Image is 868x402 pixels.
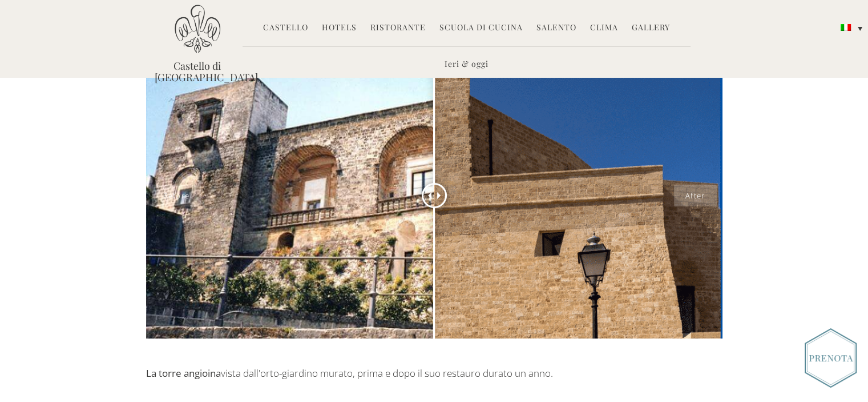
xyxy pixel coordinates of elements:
img: Italiano [841,24,851,31]
b: La torre angioina [146,367,221,380]
a: Scuola di Cucina [439,22,523,35]
div: vista dall'orto-giardino murato, prima e dopo il suo restauro durato un anno. [146,366,722,381]
a: Ieri & oggi [445,58,488,71]
a: Clima [590,22,618,35]
img: Book_Button_Italian.png [805,328,857,388]
a: Castello [263,22,308,35]
a: Ristorante [370,22,426,35]
img: Castello di Ugento [175,5,220,53]
a: Gallery [632,22,670,35]
a: Castello di [GEOGRAPHIC_DATA] [155,60,240,83]
a: Hotels [322,22,357,35]
a: Salento [536,22,576,35]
